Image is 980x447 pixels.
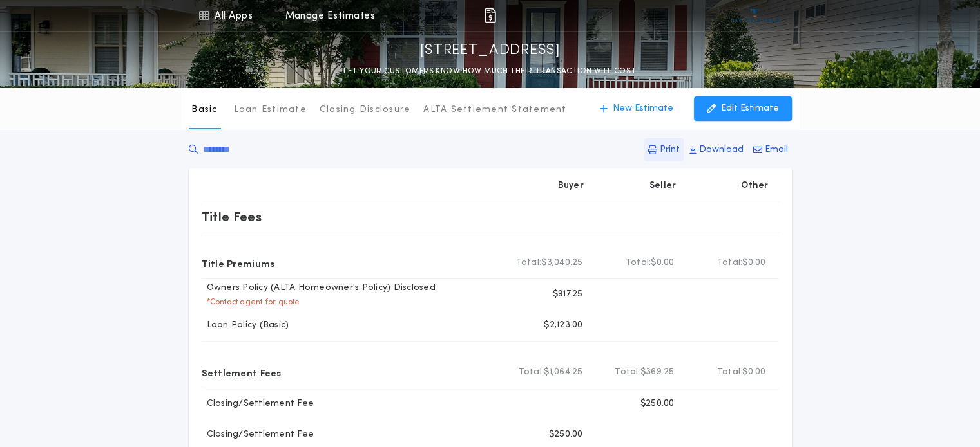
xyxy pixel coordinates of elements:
[640,366,675,379] span: $369.25
[544,319,582,332] p: $2,123.00
[191,104,217,116] p: Basic
[202,362,282,383] p: Settlement Fees
[320,104,411,116] p: Closing Disclosure
[202,319,289,332] p: Loan Policy (Basic)
[553,288,583,301] p: $917.25
[640,397,675,410] p: $250.00
[742,366,765,379] span: $0.00
[202,428,314,441] p: Closing/Settlement Fee
[649,179,677,192] p: Seller
[420,41,561,61] p: [STREET_ADDRESS]
[694,96,792,121] button: Edit Estimate
[202,282,436,295] p: Owners Policy (ALTA Homeowner's Policy) Disclosed
[615,366,640,379] b: Total:
[765,143,788,156] p: Email
[544,366,582,379] span: $1,064.25
[202,297,300,307] p: * Contact agent for quote
[202,397,314,410] p: Closing/Settlement Fee
[558,179,584,192] p: Buyer
[343,65,636,78] p: LET YOUR CUSTOMERS KNOW HOW MUCH THEIR TRANSACTION WILL COST
[234,104,307,116] p: Loan Estimate
[613,102,673,115] p: New Estimate
[202,206,262,227] p: Title Fees
[660,143,680,156] p: Print
[731,9,779,22] img: vs-icon
[516,257,542,269] b: Total:
[686,138,747,161] button: Download
[651,257,674,269] span: $0.00
[699,143,744,156] p: Download
[741,179,768,192] p: Other
[541,257,582,269] span: $3,040.25
[749,138,792,161] button: Email
[549,428,583,441] p: $250.00
[519,366,544,379] b: Total:
[717,257,743,269] b: Total:
[742,257,765,269] span: $0.00
[202,253,275,273] p: Title Premiums
[721,102,779,115] p: Edit Estimate
[717,366,743,379] b: Total:
[644,138,684,161] button: Print
[423,104,566,116] p: ALTA Settlement Statement
[626,257,651,269] b: Total:
[587,96,686,121] button: New Estimate
[483,8,498,23] img: img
